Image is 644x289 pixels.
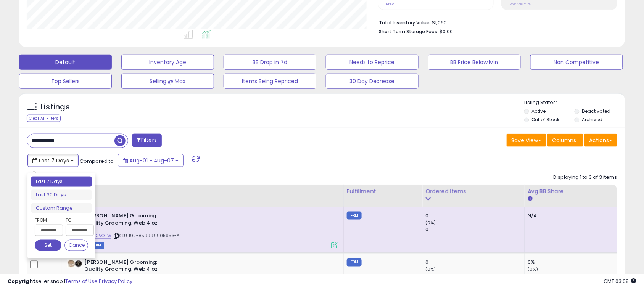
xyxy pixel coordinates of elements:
button: Selling @ Max [121,74,214,89]
button: Default [19,55,112,70]
small: Prev: 1 [386,2,396,6]
label: Deactivated [582,108,611,114]
h5: Listings [40,102,70,112]
a: B00BDJVOFW [83,233,111,239]
small: FBM [347,258,362,267]
small: Avg BB Share. [528,196,532,202]
div: ASIN: [67,212,338,248]
label: Out of Stock [532,116,560,123]
b: [PERSON_NAME] Grooming: Quality Grooming, Web 4 oz [84,259,177,275]
b: Short Term Storage Fees: [379,28,439,35]
button: Inventory Age [121,55,214,70]
span: Columns [552,136,576,144]
button: Last 7 Days [27,154,79,167]
button: Needs to Reprice [326,55,419,70]
button: Save View [507,134,546,147]
div: Ordered Items [425,188,521,196]
div: 0 [425,226,524,233]
button: Columns [547,134,583,147]
div: Displaying 1 to 3 of 3 items [554,174,617,181]
label: Archived [582,116,603,123]
button: 30 Day Decrease [326,74,419,89]
span: Compared to: [80,157,115,165]
label: From [35,216,61,224]
button: Items Being Repriced [224,74,316,89]
a: Terms of Use [65,278,98,285]
button: Set [35,240,61,251]
div: 0 [425,259,524,266]
img: 414rXHQevTL._SL40_.jpg [67,259,82,268]
div: 0 [425,212,524,219]
span: 2025-08-15 03:08 GMT [604,278,636,285]
li: Custom Range [31,203,92,214]
small: Prev: 218.50% [510,2,531,6]
label: Active [532,108,546,114]
div: 0% [528,259,617,266]
div: N/A [528,212,611,219]
li: $1,060 [379,18,612,27]
span: $0.00 [440,28,453,35]
small: FBM [347,212,362,220]
button: BB Drop in 7d [224,55,316,70]
div: Avg BB Share [528,188,614,196]
div: Title [65,188,340,196]
span: Aug-01 - Aug-07 [129,157,174,164]
a: Privacy Policy [99,278,132,285]
span: Last 7 Days [39,157,69,164]
div: seller snap | | [8,278,132,285]
button: Cancel [64,240,88,251]
b: [PERSON_NAME] Grooming: Quality Grooming, Web 4 oz [84,212,177,228]
li: Last 7 Days [31,177,92,187]
small: (0%) [425,220,436,226]
button: BB Price Below Min [428,55,521,70]
span: FBM [91,242,105,249]
button: Non Competitive [530,55,623,70]
label: To [66,216,88,224]
div: Clear All Filters [27,115,61,122]
p: Listing States: [524,99,625,106]
strong: Copyright [8,278,35,285]
button: Actions [584,134,617,147]
button: Aug-01 - Aug-07 [118,154,184,167]
button: Filters [132,134,162,147]
button: Top Sellers [19,74,112,89]
span: | SKU: 192-859999905953-A1 [113,233,180,239]
div: Fulfillment [347,188,419,196]
li: Last 30 Days [31,190,92,200]
b: Total Inventory Value: [379,19,431,26]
